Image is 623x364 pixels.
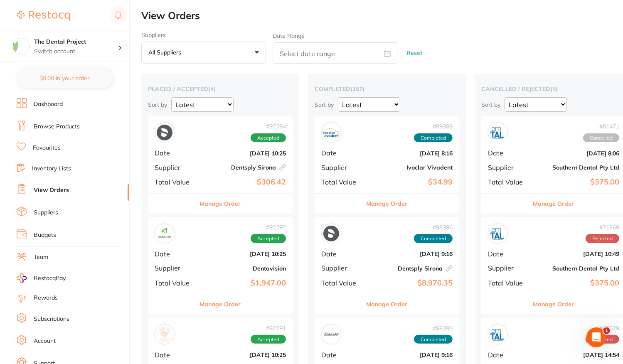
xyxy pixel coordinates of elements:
span: Supplier [488,264,529,272]
b: [DATE] 10:25 [203,150,286,157]
b: [DATE] 14:54 [536,352,619,358]
div: Dentsply Sirona#92294AcceptedDate[DATE] 10:25SupplierDentsply SironaTotal Value$306.42Manage Order [148,116,293,214]
button: Reset [404,42,425,64]
b: $34.99 [369,178,453,187]
span: Date [321,149,363,157]
img: The Dental Project [13,38,30,55]
p: Switch account [34,47,118,56]
p: All suppliers [148,49,185,56]
b: Southern Dental Pty Ltd [536,265,619,272]
p: Sort by [481,101,500,108]
div: Dentavision#92292AcceptedDate[DATE] 10:25SupplierDentavisionTotal Value$1,947.00Manage Order [148,217,293,315]
span: Supplier [321,164,363,171]
b: [DATE] 10:25 [203,251,286,257]
span: Completed [414,133,453,143]
b: [DATE] 9:16 [369,352,453,358]
button: Manage Order [533,294,574,314]
b: [DATE] 10:49 [536,251,619,257]
img: Dentavision [157,226,172,241]
b: Dentsply Sirona [203,164,286,171]
span: RestocqPay [34,274,66,283]
span: Total Value [155,178,196,186]
span: Supplier [321,264,363,272]
span: Total Value [321,178,363,186]
img: Ivoclar Vivadent [323,125,339,140]
span: Supplier [155,264,196,272]
label: Date Range [273,32,305,39]
span: Date [155,351,196,359]
b: Southern Dental Pty Ltd [536,164,619,171]
span: Date [488,250,529,258]
span: Date [488,149,529,157]
button: Manage Order [200,194,241,214]
span: Completed [414,234,453,243]
button: Manage Order [367,294,408,314]
span: Date [321,250,363,258]
img: Independent Dental [323,327,339,342]
b: [DATE] 8:06 [536,150,619,157]
img: RestocqPay [17,273,27,283]
b: [DATE] 8:16 [369,150,453,157]
a: Budgets [34,231,56,239]
span: Total Value [488,178,529,186]
span: # 89388 [414,123,453,130]
p: Sort by [148,101,167,108]
b: $375.00 [536,178,619,187]
button: Manage Order [367,194,408,214]
img: Southern Dental Pty Ltd [490,226,506,241]
span: Date [155,250,196,258]
a: Inventory Lists [32,165,71,173]
h2: completed ( 157 ) [315,85,459,93]
b: [DATE] 10:25 [203,352,286,358]
button: All suppliers [141,42,266,64]
span: # 92292 [251,224,286,231]
a: Favourites [33,144,61,152]
a: Rewards [34,294,58,302]
h2: View Orders [141,10,623,22]
span: Completed [414,335,453,344]
a: Browse Products [34,123,80,131]
a: Restocq Logo [17,6,70,25]
h4: The Dental Project [34,38,118,46]
a: Suppliers [34,209,58,217]
a: Account [34,337,56,345]
img: VP Dental & Medical Supplies [157,327,172,342]
span: # 92294 [251,123,286,130]
span: Accepted [251,133,286,143]
span: # 62529 [586,325,619,332]
b: Dentsply Sirona [369,265,453,272]
span: # 71368 [586,224,619,231]
a: Team [34,253,48,261]
span: Supplier [155,164,196,171]
span: Date [488,351,529,359]
p: Sort by [315,101,334,108]
iframe: Intercom live chat [586,327,606,347]
span: # 88395 [414,325,453,332]
span: # 88396 [414,224,453,231]
button: Manage Order [200,294,241,314]
img: Southern Dental Pty Ltd [490,125,506,140]
span: Rejected [586,234,619,243]
b: [DATE] 9:16 [369,251,453,257]
span: Accepted [251,234,286,243]
span: Accepted [251,335,286,344]
img: Restocq Logo [17,11,70,21]
span: 1 [603,327,610,334]
span: # 92291 [251,325,286,332]
img: Dentsply Sirona [157,125,172,140]
span: Total Value [488,279,529,287]
span: Date [321,351,363,359]
a: Dashboard [34,100,63,108]
b: $1,947.00 [203,279,286,288]
input: Select date range [273,42,397,64]
button: $0.00 in your order [17,68,113,88]
b: Ivoclar Vivadent [369,164,453,171]
b: $8,970.35 [369,279,453,288]
img: Southern Dental Pty Ltd [490,327,506,342]
span: # 81471 [583,123,619,130]
span: Cancelled [583,133,619,143]
button: Manage Order [533,194,574,214]
b: $375.00 [536,279,619,288]
span: Date [155,149,196,157]
img: Dentsply Sirona [323,226,339,241]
